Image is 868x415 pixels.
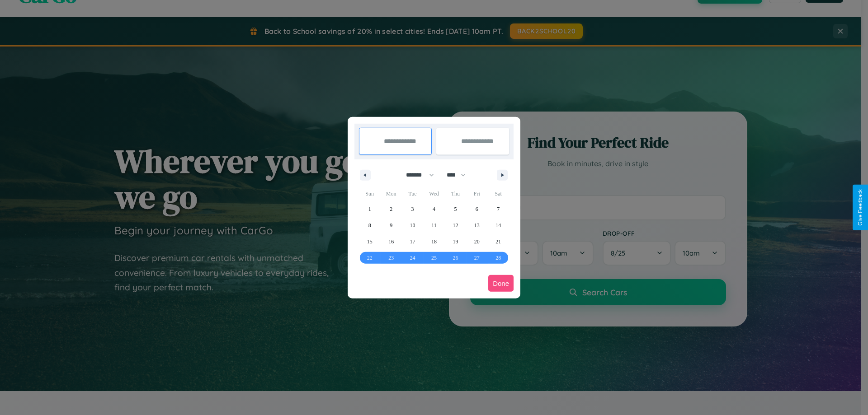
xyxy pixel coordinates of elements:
[445,233,466,250] button: 19
[466,217,487,233] button: 13
[390,217,392,233] span: 9
[431,250,437,266] span: 25
[495,250,501,266] span: 28
[445,217,466,233] button: 12
[495,217,501,233] span: 14
[453,250,458,266] span: 26
[497,201,500,217] span: 7
[445,250,466,266] button: 26
[402,201,423,217] button: 3
[410,233,415,250] span: 17
[380,201,401,217] button: 2
[431,217,437,233] span: 11
[466,233,487,250] button: 20
[474,250,480,266] span: 27
[466,250,487,266] button: 27
[380,250,401,266] button: 23
[453,217,458,233] span: 12
[423,233,444,250] button: 18
[488,233,509,250] button: 21
[380,187,401,201] span: Mon
[410,250,415,266] span: 24
[488,201,509,217] button: 7
[431,233,437,250] span: 18
[367,233,373,250] span: 15
[402,187,423,201] span: Tue
[359,187,380,201] span: Sun
[423,187,444,201] span: Wed
[359,217,380,233] button: 8
[466,201,487,217] button: 6
[474,233,480,250] span: 20
[454,201,457,217] span: 5
[488,217,509,233] button: 14
[423,201,444,217] button: 4
[410,217,415,233] span: 10
[488,250,509,266] button: 28
[423,250,444,266] button: 25
[433,201,435,217] span: 4
[359,201,380,217] button: 1
[857,189,863,226] div: Give Feedback
[359,250,380,266] button: 22
[474,217,480,233] span: 13
[388,250,394,266] span: 23
[380,233,401,250] button: 16
[445,201,466,217] button: 5
[453,233,458,250] span: 19
[368,217,371,233] span: 8
[402,233,423,250] button: 17
[466,187,487,201] span: Fri
[380,217,401,233] button: 9
[388,233,394,250] span: 16
[368,201,371,217] span: 1
[359,233,380,250] button: 15
[367,250,373,266] span: 22
[390,201,392,217] span: 2
[488,187,509,201] span: Sat
[488,275,514,292] button: Done
[445,187,466,201] span: Thu
[402,250,423,266] button: 24
[495,233,501,250] span: 21
[476,201,478,217] span: 6
[423,217,444,233] button: 11
[402,217,423,233] button: 10
[411,201,414,217] span: 3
